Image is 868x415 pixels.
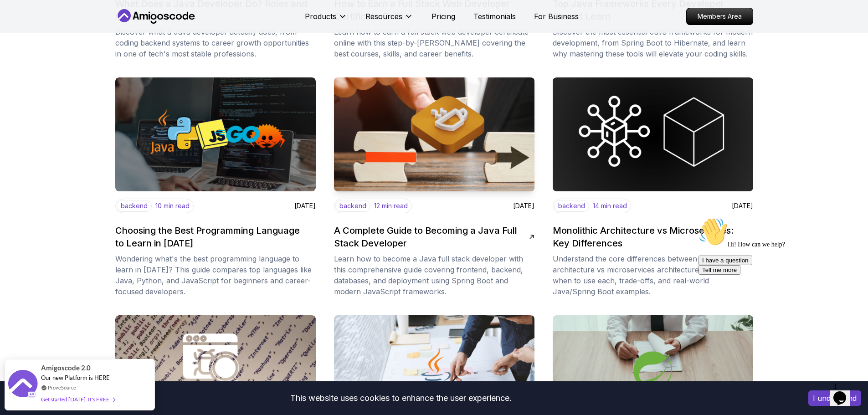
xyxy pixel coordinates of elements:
div: Get started [DATE]. It's FREE [41,394,115,405]
div: 👋Hi! How can we help?I have a questionTell me more [4,4,168,61]
img: image [329,75,539,195]
span: Our new Platform is HERE [41,374,110,381]
div: This website uses cookies to enhance the user experience. [7,388,795,408]
p: Learn how to earn a full stack web developer certificate online with this step-by-[PERSON_NAME] c... [334,26,534,59]
p: [DATE] [732,201,753,210]
img: :wave: [4,4,33,33]
a: imagebackend10 min read[DATE]Choosing the Best Programming Language to Learn in [DATE]Wondering w... [115,77,316,297]
span: Hi! How can we help? [4,27,90,34]
p: backend [117,200,152,212]
img: provesource social proof notification image [8,370,38,400]
img: image [553,77,753,191]
p: backend [554,200,589,212]
a: Members Area [686,8,753,25]
p: 12 min read [374,201,408,210]
iframe: chat widget [830,379,859,406]
button: I have a question [4,42,57,51]
p: Resources [365,11,402,22]
p: Wondering what's the best programming language to learn in [DATE]? This guide compares top langua... [115,253,316,297]
h2: Monolithic Architecture vs Microservices: Key Differences [553,224,748,250]
button: Resources [365,11,413,29]
p: Understand the core differences between monolithic architecture vs microservices architecture, in... [553,253,753,297]
p: Discover what a Java developer actually does, from coding backend systems to career growth opport... [115,26,316,59]
button: Accept cookies [808,390,861,406]
button: Tell me more [4,51,46,61]
p: Learn how to become a Java full stack developer with this comprehensive guide covering frontend, ... [334,253,534,297]
p: Products [305,11,336,22]
span: Amigoscode 2.0 [41,363,91,373]
p: Discover the most essential Java frameworks for modern development, from Spring Boot to Hibernate... [553,26,753,59]
img: image [115,77,316,191]
a: imagebackend14 min read[DATE]Monolithic Architecture vs Microservices: Key DifferencesUnderstand ... [553,77,753,297]
p: [DATE] [294,201,316,210]
a: For Business [534,11,579,22]
p: backend [335,200,370,212]
h2: Choosing the Best Programming Language to Learn in [DATE] [115,224,310,250]
p: Members Area [687,8,753,25]
button: Products [305,11,347,29]
a: Pricing [431,11,455,22]
a: imagebackend12 min read[DATE]A Complete Guide to Becoming a Java Full Stack DeveloperLearn how to... [334,77,534,297]
a: Testimonials [473,11,516,22]
p: 14 min read [593,201,627,210]
p: 10 min read [155,201,190,210]
a: ProveSource [48,384,76,391]
h2: A Complete Guide to Becoming a Java Full Stack Developer [334,224,529,250]
iframe: chat widget [695,214,859,374]
p: [DATE] [513,201,534,210]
